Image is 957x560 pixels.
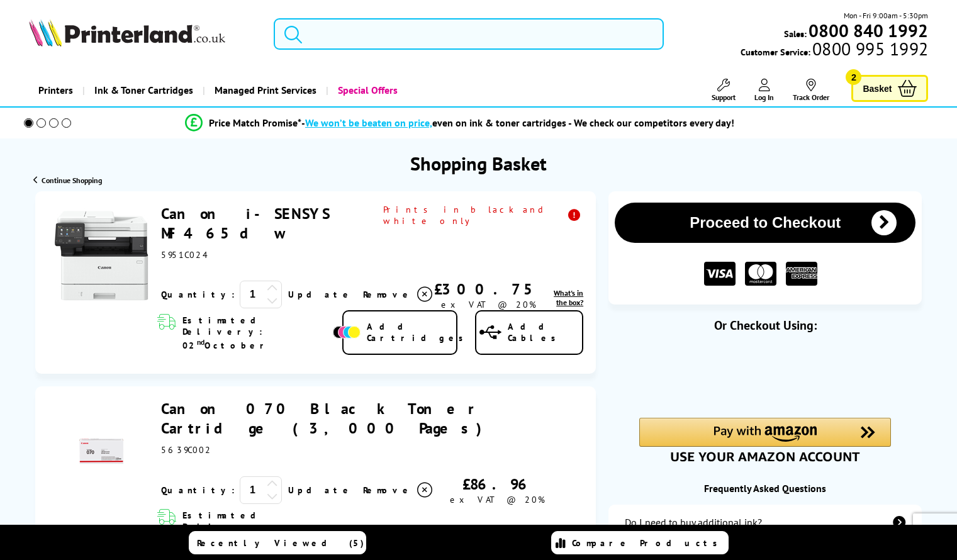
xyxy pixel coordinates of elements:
[363,285,434,304] a: Delete item from your basket
[851,75,928,102] a: Basket 2
[197,337,204,347] sup: nd
[615,203,915,243] button: Proceed to Checkout
[844,9,928,21] span: Mon - Fri 9:00am - 5:30pm
[326,74,407,106] a: Special Offers
[608,505,922,540] a: additional-ink
[639,354,891,382] iframe: PayPal
[363,484,413,496] span: Remove
[209,116,301,129] span: Price Match Promise*
[809,19,928,42] b: 0800 840 1992
[161,484,235,496] span: Quantity:
[197,537,364,549] span: Recently Viewed (5)
[608,317,922,333] div: Or Checkout Using:
[704,262,736,286] img: VISA
[161,289,235,300] span: Quantity:
[625,516,762,529] div: Do I need to buy additional ink?
[6,112,913,134] li: modal_Promise
[434,474,561,494] div: £86.96
[288,484,353,496] a: Update
[434,279,543,299] div: £300.75
[189,531,366,554] a: Recently Viewed (5)
[161,204,330,243] a: Canon i-SENSYS MF465dw
[54,208,148,303] img: Canon i-SENSYS MF465dw
[333,326,361,339] img: Add Cartridges
[161,399,490,438] a: Canon 070 Black Toner Cartridge (3,000 Pages)
[793,79,829,102] a: Track Order
[551,531,729,554] a: Compare Products
[29,19,258,49] a: Printerland Logo
[363,481,434,500] a: Delete item from your basket
[305,116,432,129] span: We won’t be beaten on price,
[450,494,545,505] span: ex VAT @ 20%
[367,321,470,344] span: Add Cartridges
[383,204,583,227] span: Prints in black and white only
[33,176,102,185] a: Continue Shopping
[182,510,330,546] span: Estimated Delivery: 02 October
[182,315,330,351] span: Estimated Delivery: 02 October
[608,482,922,495] div: Frequently Asked Questions
[161,249,210,260] span: 5951C024
[543,288,583,307] a: lnk_inthebox
[82,74,203,106] a: Ink & Toner Cartridges
[712,92,736,102] span: Support
[301,116,734,129] div: - even on ink & toner cartridges - We check our competitors every day!
[94,74,193,106] span: Ink & Toner Cartridges
[846,69,861,85] span: 2
[807,25,928,36] a: 0800 840 1992
[288,289,353,300] a: Update
[29,74,82,106] a: Printers
[572,537,724,549] span: Compare Products
[712,79,736,102] a: Support
[784,28,807,40] span: Sales:
[863,80,892,97] span: Basket
[754,92,774,102] span: Log In
[410,151,547,176] h1: Shopping Basket
[741,43,928,58] span: Customer Service:
[42,176,102,185] span: Continue Shopping
[29,19,225,47] img: Printerland Logo
[745,262,776,286] img: MASTER CARD
[79,429,123,473] img: Canon 070 Black Toner Cartridge (3,000 Pages)
[203,74,326,106] a: Managed Print Services
[554,288,583,307] span: What's in the box?
[161,444,212,456] span: 5639C002
[754,79,774,102] a: Log In
[441,299,536,310] span: ex VAT @ 20%
[508,321,583,344] span: Add Cables
[786,262,817,286] img: American Express
[639,418,891,462] div: Amazon Pay - Use your Amazon account
[810,43,928,55] span: 0800 995 1992
[363,289,413,300] span: Remove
